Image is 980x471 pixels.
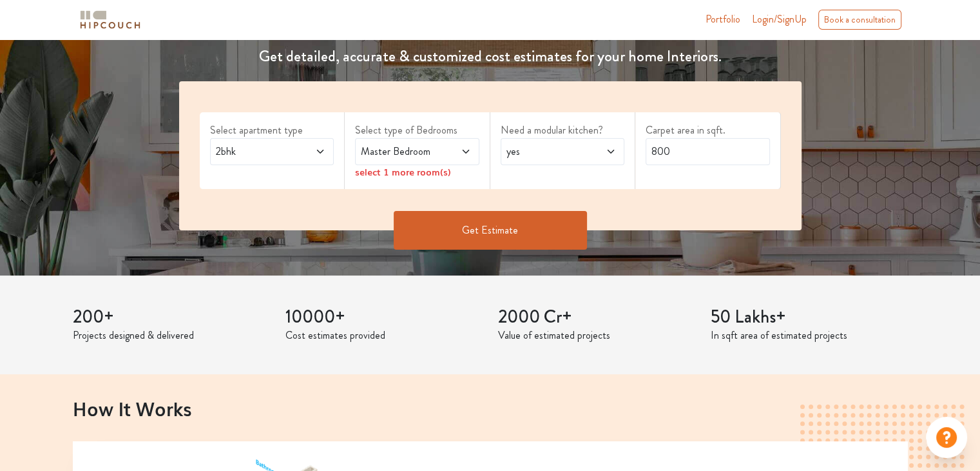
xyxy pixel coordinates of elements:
h3: 2000 Cr+ [498,306,695,328]
label: Need a modular kitchen? [501,123,625,138]
a: Portfolio [706,12,740,27]
h3: 10000+ [285,306,483,328]
p: Value of estimated projects [498,328,695,343]
div: Book a consultation [818,10,901,30]
span: yes [504,144,588,159]
label: Select type of Bedrooms [355,123,479,138]
h3: 50 Lakhs+ [711,306,908,328]
p: Cost estimates provided [285,328,483,343]
p: Projects designed & delivered [73,328,270,343]
button: Get Estimate [394,211,587,250]
span: 2bhk [213,144,298,159]
img: logo-horizontal.svg [78,8,142,31]
h4: Get detailed, accurate & customized cost estimates for your home Interiors. [171,47,809,66]
label: Select apartment type [210,123,334,138]
div: select 1 more room(s) [355,165,479,179]
h3: 200+ [73,306,270,328]
span: Login/SignUp [752,12,807,26]
span: logo-horizontal.svg [78,5,142,34]
h2: How It Works [73,397,908,419]
label: Carpet area in sqft. [646,123,770,138]
span: Master Bedroom [358,144,443,159]
p: In sqft area of estimated projects [711,328,908,343]
input: Enter area sqft [646,138,770,165]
